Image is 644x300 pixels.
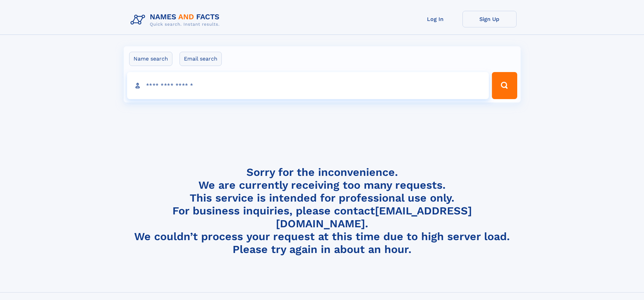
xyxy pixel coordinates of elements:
[462,11,517,27] a: Sign Up
[276,204,472,230] a: [EMAIL_ADDRESS][DOMAIN_NAME]
[180,52,222,66] label: Email search
[129,52,172,66] label: Name search
[128,166,517,256] h4: Sorry for the inconvenience. We are currently receiving too many requests. This service is intend...
[127,72,489,99] input: search input
[128,11,225,29] img: Logo Names and Facts
[492,72,517,99] button: Search Button
[408,11,462,27] a: Log In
